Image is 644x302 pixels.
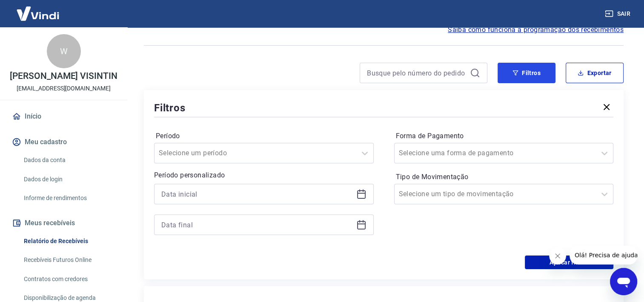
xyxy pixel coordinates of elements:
[154,101,186,115] h5: Filtros
[154,170,374,180] p: Período personalizado
[20,232,117,250] a: Relatório de Recebíveis
[10,72,117,81] p: [PERSON_NAME] VISINTIN
[20,151,117,169] a: Dados da conta
[10,107,117,126] a: Início
[525,256,613,269] button: Aplicar filtros
[10,214,117,232] button: Meus recebíveis
[5,6,72,13] span: Olá! Precisa de ajuda?
[498,63,555,83] button: Filtros
[10,0,66,26] img: Vindi
[20,270,117,288] a: Contratos com credores
[570,246,637,264] iframe: Mensagem da empresa
[20,251,117,269] a: Recebíveis Futuros Online
[161,188,353,200] input: Data inicial
[10,133,117,151] button: Meu cadastro
[161,218,353,231] input: Data final
[20,189,117,207] a: Informe de rendimentos
[17,84,111,93] p: [EMAIL_ADDRESS][DOMAIN_NAME]
[367,67,467,79] input: Busque pelo número do pedido
[610,268,637,295] iframe: Botão para abrir a janela de mensagens
[156,131,372,141] label: Período
[396,172,612,182] label: Tipo de Movimentação
[549,247,566,264] iframe: Fechar mensagem
[47,34,81,68] div: W
[603,6,634,22] button: Sair
[448,25,624,35] a: Saiba como funciona a programação dos recebimentos
[396,131,612,141] label: Forma de Pagamento
[566,63,624,83] button: Exportar
[20,171,117,188] a: Dados de login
